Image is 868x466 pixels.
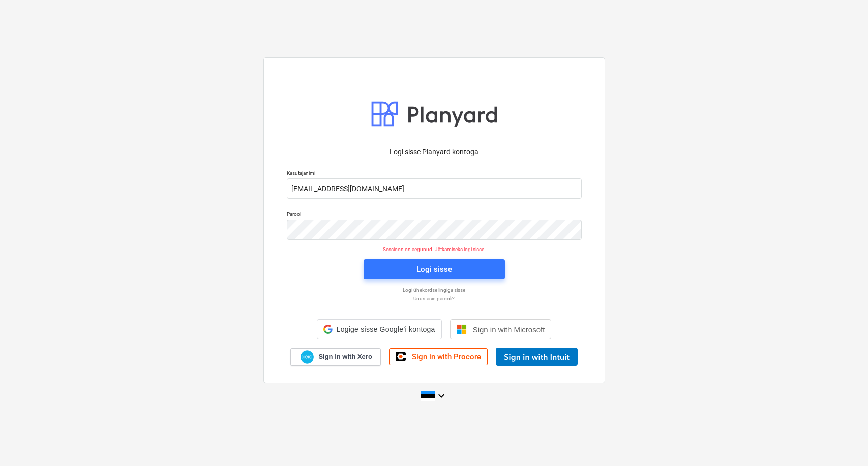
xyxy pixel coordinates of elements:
[290,348,381,366] a: Sign in with Xero
[473,325,545,334] span: Sign in with Microsoft
[282,295,587,302] a: Unustasid parooli?
[337,325,435,333] span: Logige sisse Google’i kontoga
[416,263,452,276] div: Logi sisse
[287,170,582,178] p: Kasutajanimi
[287,147,582,158] p: Logi sisse Planyard kontoga
[457,324,467,334] img: Microsoft logo
[412,352,481,361] span: Sign in with Procore
[364,259,505,279] button: Logi sisse
[301,350,314,364] img: Xero logo
[317,319,442,339] div: Logige sisse Google’i kontoga
[281,246,588,253] p: Sessioon on aegunud. Jätkamiseks logi sisse.
[389,348,488,365] a: Sign in with Procore
[287,211,582,220] p: Parool
[282,287,587,293] a: Logi ühekordse lingiga sisse
[287,178,582,199] input: Kasutajanimi
[435,390,447,402] i: keyboard_arrow_down
[318,352,372,361] span: Sign in with Xero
